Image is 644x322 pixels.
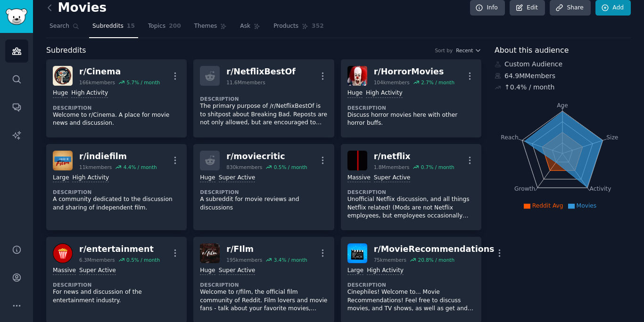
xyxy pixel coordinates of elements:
div: 0.7 % / month [421,164,454,170]
a: r/moviecritic830kmembers0.5% / monthHugeSuper ActiveDescriptionA subreddit for movie reviews and ... [193,144,334,230]
span: About this audience [495,45,569,56]
div: 3.4 % / month [274,257,307,263]
div: Large [53,174,69,183]
a: Topics200 [145,19,184,38]
p: Discuss horror movies here with other horror buffs. [347,111,475,128]
div: 0.5 % / month [126,257,160,263]
img: entertainment [53,243,73,263]
div: 2.7 % / month [421,79,454,86]
img: MovieRecommendations [347,243,367,263]
p: A community dedicated to the discussion and sharing of independent film. [53,195,180,212]
button: Recent [456,47,481,54]
div: 104k members [374,79,410,86]
div: r/ HorrorMovies [374,66,454,78]
div: Custom Audience [495,59,631,69]
div: 166k members [79,79,115,86]
div: r/ Cinema [79,66,160,78]
div: r/ FIlm [226,243,307,255]
div: 64.9M Members [495,71,631,81]
dt: Description [347,282,475,288]
div: Massive [53,266,76,275]
div: High Activity [71,89,108,98]
div: Super Active [219,266,256,275]
dt: Description [200,189,327,195]
p: Unofficial Netflix discussion, and all things Netflix related! (Mods are not Netflix employees, b... [347,195,475,220]
dt: Description [200,96,327,102]
div: 75k members [374,257,406,263]
div: r/ NetflixBestOf [226,66,296,78]
span: Themes [194,22,217,31]
dt: Description [53,189,180,195]
div: r/ MovieRecommendations [374,243,495,255]
img: indiefilm [53,151,73,170]
div: High Activity [366,89,403,98]
span: Topics [148,22,165,31]
div: Huge [347,89,363,98]
dt: Description [200,282,327,288]
div: 6.3M members [79,257,115,263]
dt: Description [347,189,475,195]
div: 11k members [79,164,112,170]
a: HorrorMoviesr/HorrorMovies104kmembers2.7% / monthHugeHigh ActivityDescriptionDiscuss horror movie... [341,59,481,137]
div: Huge [200,174,215,183]
div: Super Active [219,174,256,183]
div: 5.7 % / month [126,79,160,86]
div: 1.8M members [374,164,410,170]
span: Subreddits [46,45,86,56]
a: Products352 [270,19,327,38]
span: Ask [240,22,250,31]
span: 200 [169,22,181,31]
p: Cinephiles! Welcome to... Movie Recommendations! Feel free to discuss movies, and TV shows, as we... [347,288,475,313]
a: Themes [191,19,231,38]
p: A subreddit for movie reviews and discussions [200,195,327,212]
span: Recent [456,47,473,54]
div: 20.8 % / month [418,257,454,263]
a: indiefilmr/indiefilm11kmembers4.4% / monthLargeHigh ActivityDescriptionA community dedicated to t... [46,144,187,230]
h2: Movies [46,0,107,16]
tspan: Age [557,102,568,109]
p: For news and discussion of the entertainment industry. [53,288,180,305]
span: Search [50,22,69,31]
span: Products [273,22,298,31]
tspan: Reach [501,134,519,140]
img: HorrorMovies [347,66,367,86]
p: Welcome to r/film, the official film community of Reddit. Film lovers and movie fans - talk about... [200,288,327,313]
img: GummySearch logo [6,8,27,25]
div: Huge [53,89,68,98]
img: FIlm [200,243,220,263]
tspan: Size [606,134,618,140]
a: Subreddits15 [89,19,138,38]
div: 4.4 % / month [124,164,157,170]
tspan: Activity [590,185,611,192]
div: High Activity [72,174,109,183]
a: r/NetflixBestOf11.6MmembersDescriptionThe primary purpose of /r/NetflixBestOf is to shitpost abou... [193,59,334,137]
div: ↑ 0.4 % / month [504,82,554,92]
dt: Description [347,105,475,111]
div: 195k members [226,257,262,263]
div: Super Active [374,174,411,183]
span: 352 [312,22,324,31]
div: Super Active [79,266,116,275]
dt: Description [53,105,180,111]
a: Search [46,19,83,38]
tspan: Growth [514,185,535,192]
span: Subreddits [92,22,124,31]
div: Massive [347,174,371,183]
div: r/ netflix [374,151,454,162]
div: r/ indiefilm [79,151,157,162]
div: 830k members [226,164,262,170]
div: Sort by [435,47,453,54]
div: Large [347,266,363,275]
img: Cinema [53,66,73,86]
dt: Description [53,282,180,288]
div: 11.6M members [226,79,265,86]
a: netflixr/netflix1.8Mmembers0.7% / monthMassiveSuper ActiveDescriptionUnofficial Netflix discussio... [341,144,481,230]
div: r/ entertainment [79,243,160,255]
div: Huge [200,266,215,275]
img: netflix [347,151,367,170]
div: r/ moviecritic [226,151,307,162]
a: Ask [237,19,264,38]
span: 15 [127,22,135,31]
div: 0.5 % / month [274,164,307,170]
span: Reddit Avg [532,202,563,209]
